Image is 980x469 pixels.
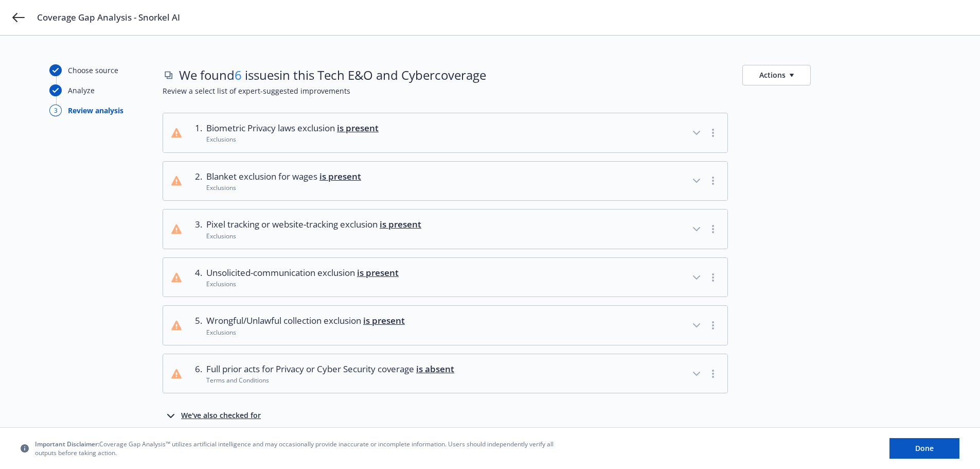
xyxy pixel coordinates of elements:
[163,210,727,249] button: 3.Pixel tracking or website-tracking exclusion is presentExclusions
[206,314,405,327] span: Wrongful/Unlawful collection exclusion
[206,218,421,231] span: Pixel tracking or website-tracking exclusion
[181,410,261,422] div: We've also checked for
[163,113,727,152] button: 1.Biometric Privacy laws exclusion is presentExclusions
[206,121,379,135] span: Biometric Privacy laws exclusion
[190,170,202,193] div: 2 .
[380,218,421,230] span: is present
[35,440,99,448] span: Important Disclaimer:
[206,266,399,280] span: Unsolicited-communication exclusion
[206,135,379,144] div: Exclusions
[68,65,118,76] div: Choose source
[742,65,811,85] button: Actions
[206,232,421,240] div: Exclusions
[190,218,202,240] div: 3 .
[206,362,454,376] span: Full prior acts for Privacy or Cyber Security coverage
[68,85,95,96] div: Analyze
[163,85,931,96] span: Review a select list of expert-suggested improvements
[416,363,454,375] span: is absent
[190,121,202,144] div: 1 .
[206,376,454,385] div: Terms and Conditions
[163,258,727,297] button: 4.Unsolicited-communication exclusion is presentExclusions
[889,438,959,459] button: Done
[179,66,486,84] span: We found issues in this Tech E&O and Cyber coverage
[165,410,261,422] button: We've also checked for
[190,362,202,385] div: 6 .
[206,183,361,192] div: Exclusions
[206,328,405,337] div: Exclusions
[163,162,727,201] button: 2.Blanket exclusion for wages is presentExclusions
[35,440,560,457] span: Coverage Gap Analysis™ utilizes artificial intelligence and may occasionally provide inaccurate o...
[337,122,379,134] span: is present
[163,306,727,345] button: 5.Wrongful/Unlawful collection exclusion is presentExclusions
[37,11,180,24] span: Coverage Gap Analysis - Snorkel AI
[915,443,934,453] span: Done
[49,105,62,116] div: 3
[206,280,399,288] div: Exclusions
[319,170,361,182] span: is present
[190,314,202,337] div: 5 .
[357,267,399,279] span: is present
[206,170,361,183] span: Blanket exclusion for wages
[235,66,242,83] span: 6
[68,105,123,116] div: Review analysis
[163,354,727,393] button: 6.Full prior acts for Privacy or Cyber Security coverage is absentTerms and Conditions
[363,315,405,326] span: is present
[190,266,202,289] div: 4 .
